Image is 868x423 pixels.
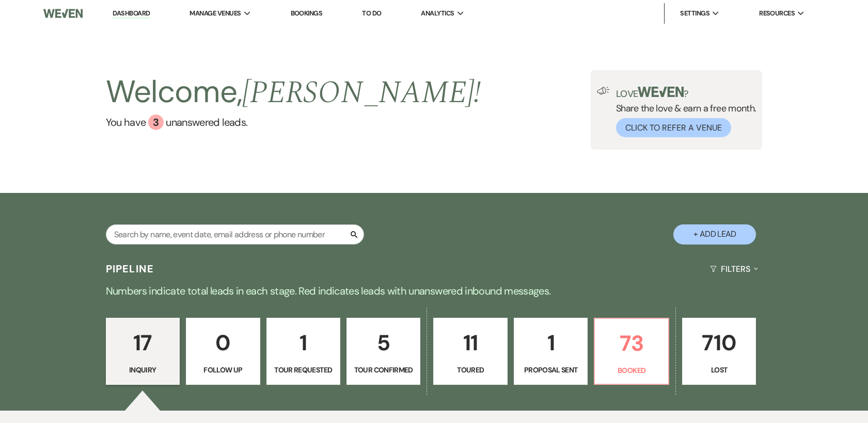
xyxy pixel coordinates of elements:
div: Share the love & earn a free month. [610,87,756,137]
a: 0Follow Up [186,318,260,385]
a: 11Toured [433,318,507,385]
input: Search by name, event date, email address or phone number [106,224,364,245]
p: Booked [601,365,661,376]
span: Resources [759,8,795,19]
a: You have 3 unanswered leads. [106,115,481,130]
a: 5Tour Confirmed [346,318,420,385]
a: 710Lost [682,318,756,385]
p: 1 [273,326,334,360]
h3: Pipeline [106,262,154,276]
a: Dashboard [113,9,150,19]
p: 73 [601,326,661,361]
a: 73Booked [594,318,669,385]
img: Weven Logo [43,3,83,24]
p: Tour Requested [273,364,334,376]
p: 5 [353,326,414,360]
p: Inquiry [113,364,173,376]
h2: Welcome, [106,70,481,115]
p: 710 [689,326,749,360]
p: 17 [113,326,173,360]
a: 17Inquiry [106,318,180,385]
p: Numbers indicate total leads in each stage. Red indicates leads with unanswered inbound messages. [62,283,806,299]
span: Analytics [421,8,454,19]
button: Filters [706,255,762,283]
a: Bookings [291,9,323,18]
p: Follow Up [193,364,253,376]
a: 1Proposal Sent [514,318,588,385]
span: [PERSON_NAME] ! [242,69,481,117]
a: 1Tour Requested [266,318,340,385]
img: weven-logo-green.svg [638,87,684,97]
a: To Do [362,9,381,18]
span: Manage Venues [190,8,241,19]
p: Proposal Sent [520,364,581,376]
button: Click to Refer a Venue [616,118,731,137]
span: Settings [680,8,709,19]
p: Lost [689,364,749,376]
p: Toured [440,364,500,376]
p: Love ? [616,87,756,99]
p: 11 [440,326,500,360]
img: loud-speaker-illustration.svg [597,87,610,95]
p: 0 [193,326,253,360]
p: 1 [520,326,581,360]
button: + Add Lead [673,224,756,245]
p: Tour Confirmed [353,364,414,376]
div: 3 [148,115,164,130]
